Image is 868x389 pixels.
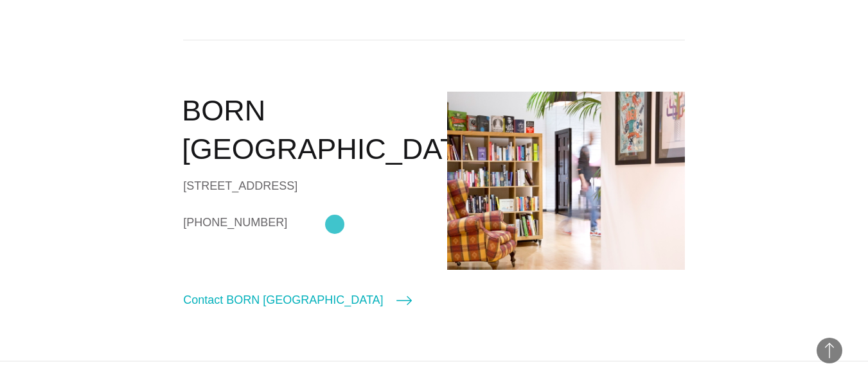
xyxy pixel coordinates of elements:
button: Back to Top [817,338,842,363]
a: Contact BORN [GEOGRAPHIC_DATA] [183,291,411,309]
div: [STREET_ADDRESS] [183,176,421,195]
a: [PHONE_NUMBER] [183,213,421,232]
h2: BORN [GEOGRAPHIC_DATA] [182,92,421,169]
